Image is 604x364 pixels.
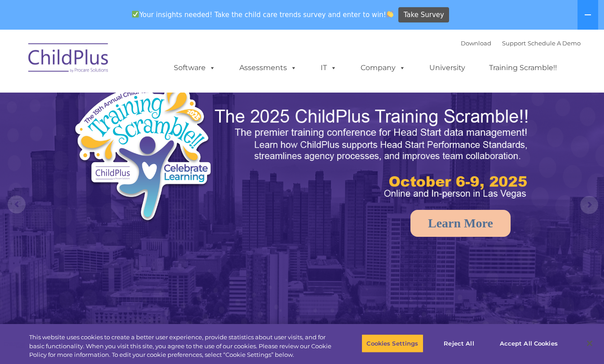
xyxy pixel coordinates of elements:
font: | [461,40,581,47]
a: Take Survey [398,7,449,23]
a: Assessments [230,59,306,77]
span: Your insights needed! Take the child care trends survey and enter to win! [128,6,397,23]
span: Phone number [125,96,163,103]
button: Cookies Settings [362,334,423,353]
button: Accept All Cookies [495,334,563,353]
button: Close [580,333,600,353]
span: Last name [125,59,152,66]
a: Support [502,40,526,47]
span: Take Survey [404,7,444,23]
a: Training Scramble!! [480,59,566,77]
div: This website uses cookies to create a better user experience, provide statistics about user visit... [29,333,332,360]
button: Reject All [431,334,487,353]
a: Download [461,40,491,47]
a: Company [352,59,414,77]
img: 👏 [387,11,393,18]
a: University [420,59,474,77]
img: ✅ [132,11,139,18]
a: IT [312,59,346,77]
img: ChildPlus by Procare Solutions [24,37,114,82]
a: Learn More [410,210,511,237]
a: Schedule A Demo [528,40,581,47]
a: Software [165,59,225,77]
